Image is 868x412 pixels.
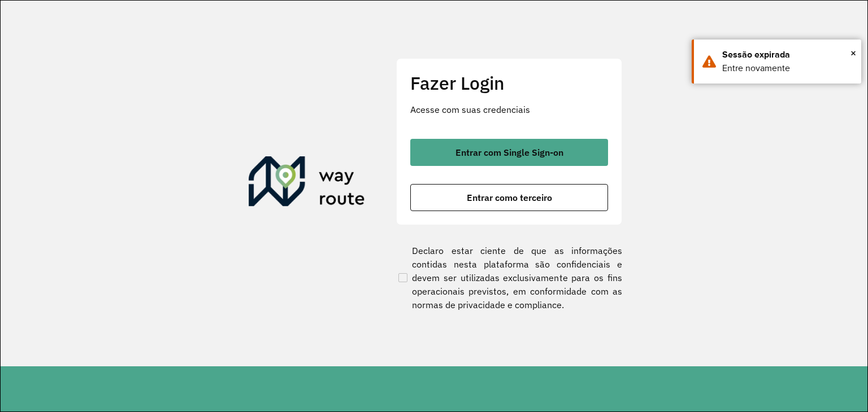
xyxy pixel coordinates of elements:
div: Entre novamente [722,62,853,75]
span: Entrar como terceiro [467,193,552,202]
div: Sessão expirada [722,48,853,62]
button: button [410,139,608,166]
label: Declaro estar ciente de que as informações contidas nesta plataforma são confidenciais e devem se... [396,244,622,312]
img: Roteirizador AmbevTech [249,156,365,211]
h2: Fazer Login [410,72,608,94]
button: button [410,184,608,211]
p: Acesse com suas credenciais [410,103,608,116]
span: × [850,45,856,62]
button: Close [850,45,856,62]
span: Entrar com Single Sign-on [455,148,563,157]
